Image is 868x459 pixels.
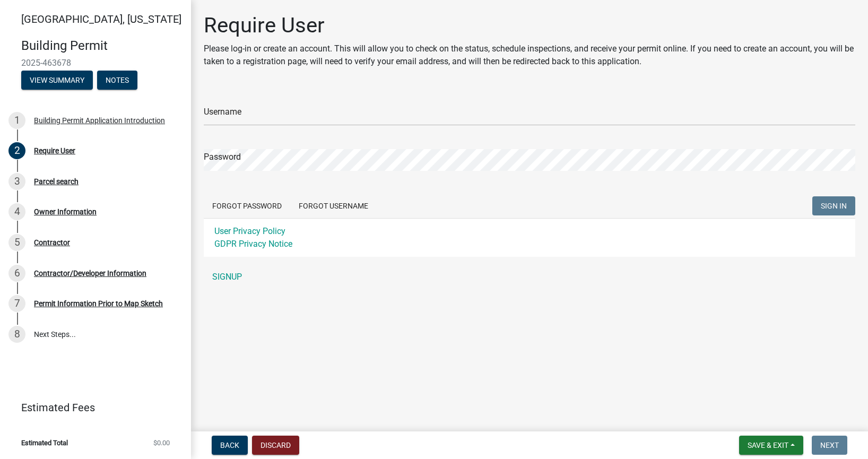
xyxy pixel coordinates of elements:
[34,239,70,246] div: Contractor
[204,266,855,288] a: SIGNUP
[8,203,25,220] div: 4
[8,397,174,418] a: Estimated Fees
[153,439,170,446] span: $0.00
[21,76,93,85] wm-modal-confirm: Summary
[739,436,803,455] button: Save & Exit
[21,439,68,446] span: Estimated Total
[812,196,855,215] button: SIGN IN
[21,71,93,90] button: View Summary
[214,239,292,249] a: GDPR Privacy Notice
[97,71,137,90] button: Notes
[214,226,285,236] a: User Privacy Policy
[820,441,839,449] span: Next
[8,326,25,343] div: 8
[8,234,25,251] div: 5
[34,208,97,215] div: Owner Information
[212,436,248,455] button: Back
[34,117,165,124] div: Building Permit Application Introduction
[204,13,855,38] h1: Require User
[812,436,847,455] button: Next
[34,147,75,154] div: Require User
[8,265,25,282] div: 6
[34,178,79,185] div: Parcel search
[8,112,25,129] div: 1
[8,142,25,159] div: 2
[21,58,170,68] span: 2025-463678
[34,270,146,277] div: Contractor/Developer Information
[8,173,25,190] div: 3
[748,441,788,449] span: Save & Exit
[204,196,290,215] button: Forgot Password
[8,295,25,312] div: 7
[21,13,181,25] span: [GEOGRAPHIC_DATA], [US_STATE]
[220,441,239,449] span: Back
[290,196,377,215] button: Forgot Username
[34,300,163,307] div: Permit Information Prior to Map Sketch
[252,436,299,455] button: Discard
[21,38,183,54] h4: Building Permit
[97,76,137,85] wm-modal-confirm: Notes
[821,202,847,210] span: SIGN IN
[204,42,855,68] p: Please log-in or create an account. This will allow you to check on the status, schedule inspecti...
